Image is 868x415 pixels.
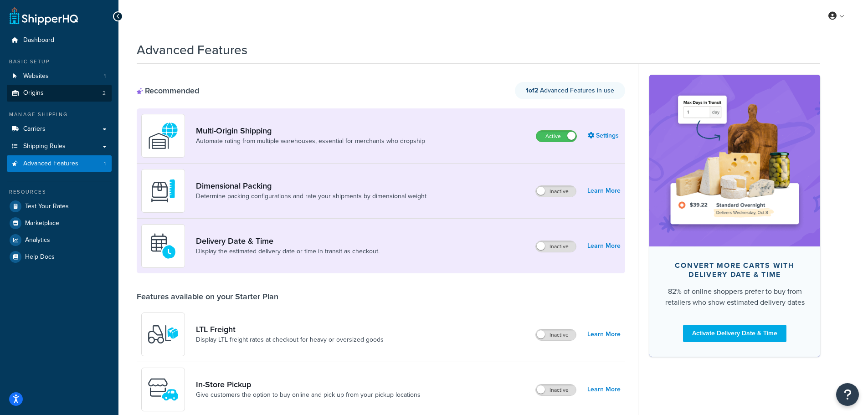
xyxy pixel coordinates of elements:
a: In-Store Pickup [196,379,421,389]
label: Inactive [536,384,576,395]
a: Learn More [587,240,621,252]
a: Multi-Origin Shipping [196,126,425,136]
img: DTVBYsAAAAAASUVORK5CYII= [147,175,179,207]
a: Marketplace [7,215,112,231]
a: Dimensional Packing [196,181,426,191]
span: 1 [104,72,106,80]
span: Carriers [23,125,46,133]
a: Give customers the option to buy online and pick up from your pickup locations [196,390,421,400]
a: Analytics [7,232,112,248]
label: Inactive [536,186,576,197]
div: Recommended [137,86,199,96]
span: Shipping Rules [23,143,66,150]
a: Dashboard [7,32,112,49]
img: feature-image-ddt-36eae7f7280da8017bfb280eaccd9c446f90b1fe08728e4019434db127062ab4.png [663,88,806,232]
img: y79ZsPf0fXUFUhFXDzUgf+ktZg5F2+ohG75+v3d2s1D9TjoU8PiyCIluIjV41seZevKCRuEjTPPOKHJsQcmKCXGdfprl3L4q7... [147,318,179,350]
span: Marketplace [25,220,59,227]
a: Delivery Date & Time [196,236,380,246]
li: Advanced Features [7,155,112,172]
label: Inactive [536,241,576,252]
a: Display LTL freight rates at checkout for heavy or oversized goods [196,335,384,344]
span: Help Docs [25,253,55,261]
a: Learn More [587,328,621,341]
div: Features available on your Starter Plan [137,292,278,302]
a: Learn More [587,383,621,396]
label: Inactive [536,329,576,340]
div: Basic Setup [7,58,112,66]
a: Websites1 [7,68,112,85]
a: Advanced Features1 [7,155,112,172]
span: Websites [23,72,49,80]
img: gfkeb5ejjkALwAAAABJRU5ErkJggg== [147,230,179,262]
div: Manage Shipping [7,111,112,118]
span: Origins [23,89,44,97]
button: Open Resource Center [836,383,859,406]
a: Settings [588,129,621,142]
a: Determine packing configurations and rate your shipments by dimensional weight [196,192,426,201]
li: Origins [7,85,112,102]
a: Test Your Rates [7,198,112,215]
span: Dashboard [23,36,54,44]
div: Resources [7,188,112,196]
span: Advanced Features in use [526,86,614,95]
div: Convert more carts with delivery date & time [664,261,806,279]
img: WatD5o0RtDAAAAAElFTkSuQmCC [147,120,179,152]
a: Help Docs [7,249,112,265]
strong: 1 of 2 [526,86,538,95]
a: Carriers [7,121,112,138]
a: Origins2 [7,85,112,102]
h1: Advanced Features [137,41,247,59]
span: 2 [103,89,106,97]
img: wfgcfpwTIucLEAAAAASUVORK5CYII= [147,374,179,405]
span: Analytics [25,236,50,244]
a: Shipping Rules [7,138,112,155]
span: Advanced Features [23,160,78,168]
div: 82% of online shoppers prefer to buy from retailers who show estimated delivery dates [664,286,806,308]
a: Automate rating from multiple warehouses, essential for merchants who dropship [196,137,425,146]
span: Test Your Rates [25,203,69,210]
label: Active [536,131,576,142]
a: LTL Freight [196,324,384,334]
li: Websites [7,68,112,85]
a: Display the estimated delivery date or time in transit as checkout. [196,247,380,256]
span: 1 [104,160,106,168]
a: Activate Delivery Date & Time [683,325,786,342]
a: Learn More [587,184,621,197]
